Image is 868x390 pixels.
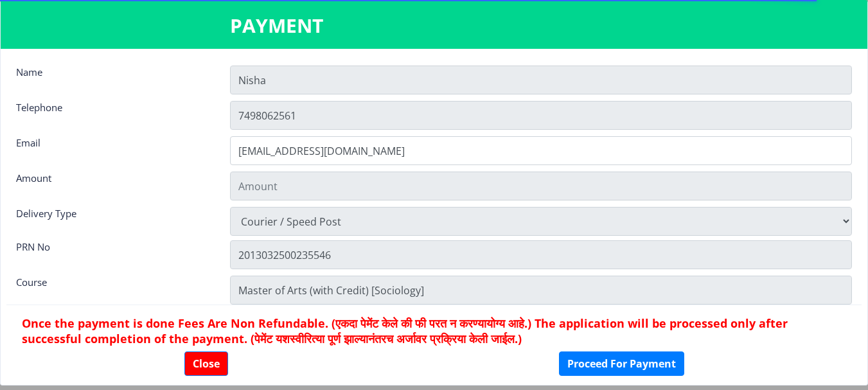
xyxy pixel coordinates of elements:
[230,240,852,269] input: Zipcode
[184,351,228,376] button: Close
[6,207,220,233] div: Delivery Type
[6,240,220,266] div: PRN No
[6,136,220,162] div: Email
[6,276,220,301] div: Course
[230,136,852,165] input: Email
[230,276,852,305] input: Zipcode
[559,351,684,376] button: Proceed For Payment
[22,315,846,346] h6: Once the payment is done Fees Are Non Refundable. (एकदा पेमेंट केले की फी परत न करण्यायोग्य आहे.)...
[230,172,852,200] input: Amount
[6,172,220,197] div: Amount
[6,101,220,127] div: Telephone
[230,66,852,94] input: Name
[6,66,220,91] div: Name
[230,13,639,39] h3: PAYMENT
[230,101,852,130] input: Telephone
